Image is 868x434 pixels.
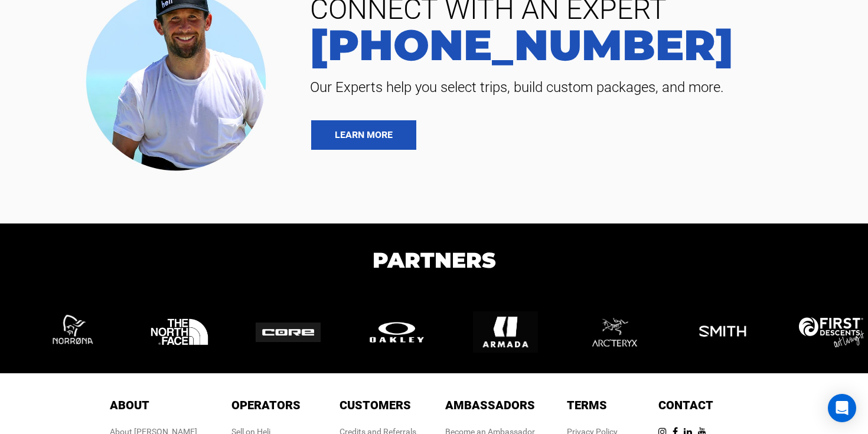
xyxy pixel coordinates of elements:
[110,398,149,412] span: About
[38,300,115,364] img: logo
[147,300,224,364] img: logo
[445,398,535,412] span: Ambassadors
[473,300,550,364] img: logo
[301,78,850,97] span: Our Experts help you select trips, build custom packages, and more.
[231,398,301,412] span: Operators
[582,299,658,366] img: logo
[690,300,767,364] img: logo
[340,398,411,412] span: Customers
[301,24,850,66] a: [PHONE_NUMBER]
[364,320,441,346] img: logo
[658,398,713,412] span: Contact
[828,394,856,422] div: Open Intercom Messenger
[567,398,607,412] span: Terms
[256,323,332,343] img: logo
[311,120,416,150] a: LEARN MORE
